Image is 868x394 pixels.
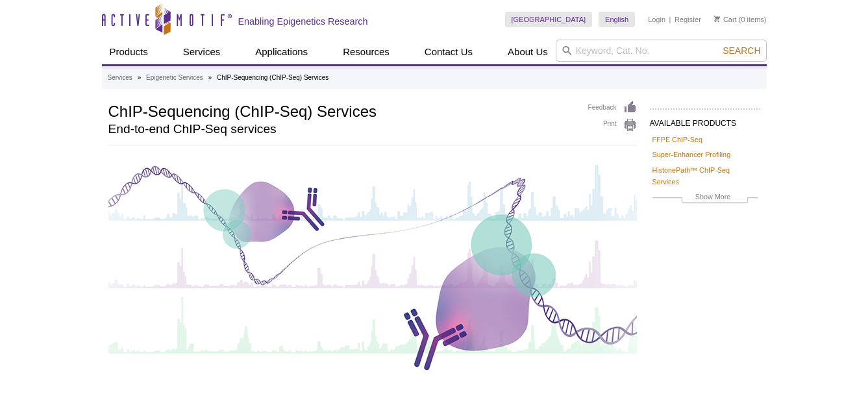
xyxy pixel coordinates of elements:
span: Search [723,45,760,56]
h2: AVAILABLE PRODUCTS [650,108,760,132]
a: Login [648,15,665,24]
a: Print [588,118,637,132]
a: English [599,12,635,27]
li: ChIP-Sequencing (ChIP-Seq) Services [217,74,329,81]
img: ChIP-Seq Services [108,158,637,375]
a: Contact Us [417,40,480,64]
a: Products [102,40,156,64]
h1: ChIP-Sequencing (ChIP-Seq) Services [108,101,575,120]
button: Search [719,45,764,56]
a: Services [108,72,132,84]
a: Epigenetic Services [146,72,203,84]
a: HistonePath™ ChIP-Seq Services [652,164,758,188]
li: (0 items) [714,12,767,27]
a: Register [675,15,701,24]
h2: End-to-end ChIP-Seq services [108,123,575,135]
a: Applications [247,40,316,64]
li: | [669,12,671,27]
h2: Enabling Epigenetics Research [238,16,368,27]
li: » [208,74,212,81]
a: FFPE ChIP-Seq [652,134,702,145]
a: Show More [652,191,758,206]
a: Cart [714,15,737,24]
li: » [138,74,142,81]
input: Keyword, Cat. No. [556,40,767,62]
a: Resources [335,40,397,64]
a: Feedback [588,101,637,115]
a: [GEOGRAPHIC_DATA] [505,12,593,27]
a: Super-Enhancer Profiling [652,149,731,160]
img: Your Cart [714,16,720,22]
a: About Us [500,40,556,64]
a: Services [175,40,229,64]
